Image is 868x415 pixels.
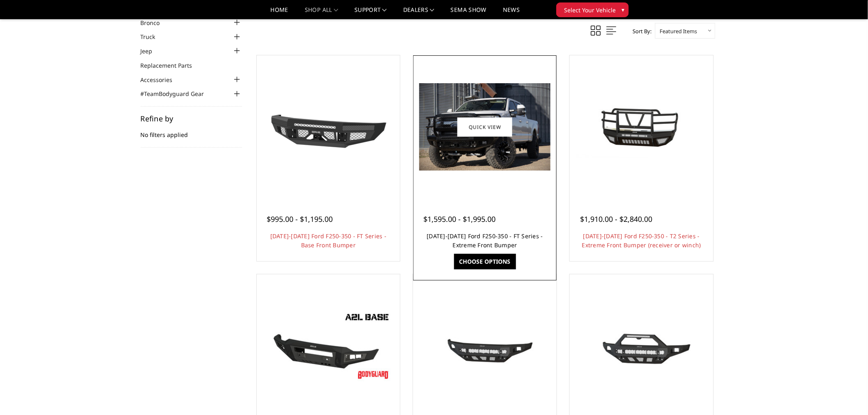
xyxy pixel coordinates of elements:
[451,7,487,19] a: SEMA Show
[271,7,288,19] a: Home
[354,7,387,19] a: Support
[267,214,333,224] span: $995.00 - $1,195.00
[270,232,386,249] a: [DATE]-[DATE] Ford F250-350 - FT Series - Base Front Bumper
[556,2,629,17] button: Select Your Vehicle
[141,61,203,70] a: Replacement Parts
[454,254,516,269] a: Choose Options
[141,75,183,84] a: Accessories
[141,115,242,122] h5: Refine by
[503,7,520,19] a: News
[827,376,868,415] iframe: Chat Widget
[628,25,651,37] label: Sort By:
[427,232,543,249] a: [DATE]-[DATE] Ford F250-350 - FT Series - Extreme Front Bumper
[423,214,496,224] span: $1,595.00 - $1,995.00
[141,32,166,41] a: Truck
[141,89,215,98] a: #TeamBodyguard Gear
[419,83,550,171] img: 2017-2022 Ford F250-350 - FT Series - Extreme Front Bumper
[564,6,616,14] span: Select Your Vehicle
[141,47,163,55] a: Jeep
[403,7,434,19] a: Dealers
[263,90,394,164] img: 2017-2022 Ford F250-350 - FT Series - Base Front Bumper
[580,214,652,224] span: $1,910.00 - $2,840.00
[621,5,624,14] span: ▾
[415,57,555,197] a: 2017-2022 Ford F250-350 - FT Series - Extreme Front Bumper 2017-2022 Ford F250-350 - FT Series - ...
[457,117,512,137] a: Quick view
[582,232,701,249] a: [DATE]-[DATE] Ford F250-350 - T2 Series - Extreme Front Bumper (receiver or winch)
[259,57,398,197] a: 2017-2022 Ford F250-350 - FT Series - Base Front Bumper
[305,7,338,19] a: shop all
[141,115,242,148] div: No filters applied
[141,18,170,27] a: Bronco
[572,57,711,197] a: 2017-2022 Ford F250-350 - T2 Series - Extreme Front Bumper (receiver or winch) 2017-2022 Ford F25...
